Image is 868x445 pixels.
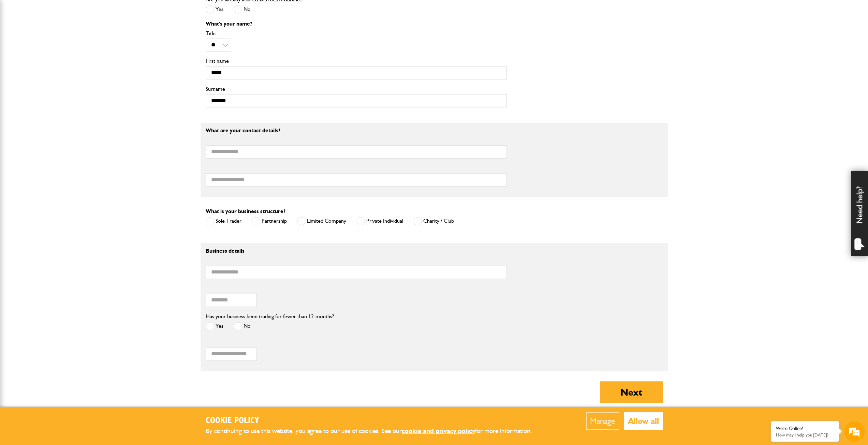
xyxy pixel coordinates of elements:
label: Surname [206,86,507,92]
button: Next [600,381,663,403]
p: Business details [206,248,507,254]
label: Sole Trader [206,217,241,225]
p: What's your name? [206,21,507,27]
p: How may I help you today? [776,432,834,437]
button: Manage [586,412,619,430]
label: Has your business been trading for fewer than 12-months? [206,314,334,319]
label: Yes [206,5,223,14]
button: Allow all [624,412,663,430]
label: Title [206,31,507,36]
input: Enter your email address [9,83,124,98]
img: d_20077148190_company_1631870298795_20077148190 [12,38,29,47]
textarea: Type your message and hit 'Enter' [9,123,124,205]
div: Minimize live chat window [112,3,128,20]
em: Start Chat [93,210,124,219]
h2: Cookie Policy [206,416,543,426]
input: Enter your last name [9,63,124,78]
label: Partnership [252,217,287,225]
label: Private Individual [356,217,403,225]
a: cookie and privacy policy [402,427,475,435]
div: Need help? [851,171,868,256]
div: Chat with us now [35,38,115,47]
label: First name [206,58,507,64]
label: No [234,5,251,14]
label: Yes [206,322,223,330]
div: We're Online! [776,426,834,431]
p: What are your contact details? [206,128,507,133]
label: What is your business structure? [206,209,285,214]
p: By continuing to use this website, you agree to our use of cookies. See our for more information. [206,426,543,436]
label: Charity / Club [413,217,454,225]
label: Limited Company [297,217,346,225]
label: No [234,322,251,330]
input: Enter your phone number [9,103,124,118]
